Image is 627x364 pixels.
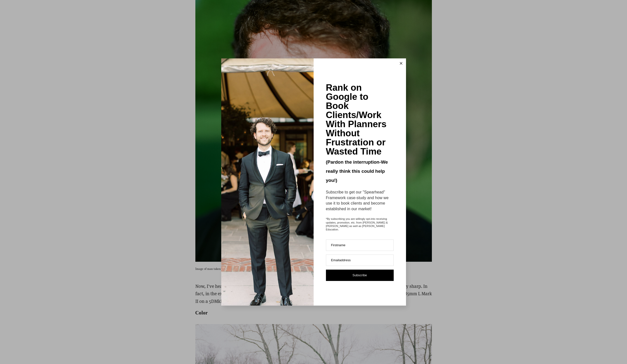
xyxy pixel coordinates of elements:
span: Subscribe [353,273,367,277]
div: Rank on Google to Book Clients/Work With Planners Without Frustration or Wasted Time [326,83,394,156]
div: Subscribe to get our "Spearhead" Framework case-study and how we use it to book clients and becom... [326,190,394,212]
span: (Pardon the interruption-We really think this could help you!) [326,159,388,183]
button: Subscribe [326,270,394,281]
span: *By subscribing you are willingly opt-into receiving updates, promotion, etc. from [PERSON_NAME] ... [326,217,394,231]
